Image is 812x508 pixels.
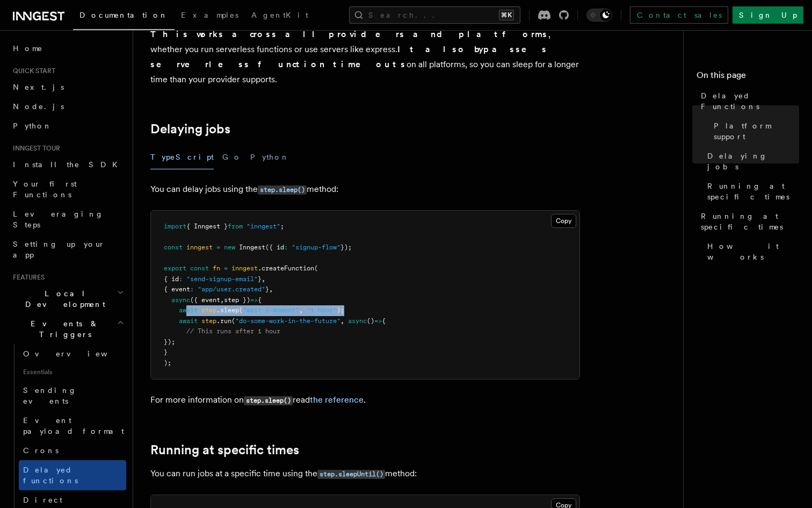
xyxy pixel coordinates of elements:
[262,275,265,283] span: ,
[224,296,250,304] span: step })
[164,244,183,251] span: const
[630,6,728,24] a: Contact sales
[258,275,262,283] span: }
[251,11,308,19] span: AgentKit
[150,145,214,169] button: TypeScript
[258,264,314,272] span: .createFunction
[179,275,183,283] span: :
[150,29,548,39] strong: This works across all providers and platforms
[150,121,230,137] a: Delaying jobs
[258,184,307,194] a: step.sleep()
[382,317,386,325] span: {
[9,39,126,58] a: Home
[9,155,126,174] a: Install the SDK
[23,386,77,405] span: Sending events
[186,223,228,230] span: { Inngest }
[13,102,64,111] span: Node.js
[179,306,198,314] span: await
[19,344,126,363] a: Overview
[23,466,78,485] span: Delayed functions
[714,120,799,142] span: Platform support
[79,11,168,19] span: Documentation
[9,284,126,314] button: Local Development
[19,441,126,460] a: Crons
[13,121,52,130] span: Python
[707,151,799,172] span: Delaying jobs
[349,6,520,24] button: Search...⌘K
[13,210,104,229] span: Leveraging Steps
[367,317,374,325] span: ()
[317,470,385,479] code: step.sleepUntil()
[216,317,231,325] span: .run
[265,244,284,251] span: ({ id
[340,244,352,251] span: });
[292,244,340,251] span: "signup-flow"
[164,275,179,283] span: { id
[703,146,799,176] a: Delaying jobs
[198,285,265,293] span: "app/user.created"
[250,296,258,304] span: =>
[224,244,235,251] span: new
[9,67,55,75] span: Quick start
[374,317,382,325] span: =>
[73,3,175,30] a: Documentation
[258,185,307,195] code: step.sleep()
[9,288,117,310] span: Local Development
[269,285,273,293] span: ,
[13,180,77,199] span: Your first Functions
[239,306,243,314] span: (
[9,97,126,116] a: Node.js
[190,285,194,293] span: :
[150,442,299,457] a: Running at specific times
[9,77,126,97] a: Next.js
[9,234,126,264] a: Setting up your app
[13,240,105,259] span: Setting up your app
[231,317,235,325] span: (
[701,90,799,112] span: Delayed Functions
[213,264,220,272] span: fn
[164,338,175,346] span: });
[310,395,364,405] a: the reference
[340,317,344,325] span: ,
[703,237,799,267] a: How it works
[201,317,216,325] span: step
[164,359,171,367] span: );
[13,160,124,169] span: Install the SDK
[19,460,126,490] a: Delayed functions
[181,11,238,19] span: Examples
[9,116,126,135] a: Python
[164,264,186,272] span: export
[244,396,293,405] code: step.sleep()
[239,244,265,251] span: Inngest
[164,285,190,293] span: { event
[175,3,245,29] a: Examples
[216,306,239,314] span: .sleep
[709,116,799,146] a: Platform support
[150,392,580,408] p: For more information on read .
[164,348,168,356] span: }
[247,223,280,230] span: "inngest"
[235,317,340,325] span: "do-some-work-in-the-future"
[243,306,299,314] span: "wait-a-moment"
[220,296,224,304] span: ,
[19,363,126,381] span: Essentials
[9,318,117,340] span: Events & Triggers
[9,174,126,204] a: Your first Functions
[9,314,126,344] button: Events & Triggers
[697,69,799,86] h4: On this page
[701,211,799,232] span: Running at specific times
[23,349,134,358] span: Overview
[348,317,367,325] span: async
[190,264,209,272] span: const
[201,306,216,314] span: step
[9,204,126,234] a: Leveraging Steps
[733,6,803,24] a: Sign Up
[164,223,186,230] span: import
[186,244,213,251] span: inngest
[231,264,258,272] span: inngest
[707,241,799,262] span: How it works
[284,244,288,251] span: :
[216,244,220,251] span: =
[280,223,284,230] span: ;
[697,86,799,116] a: Delayed Functions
